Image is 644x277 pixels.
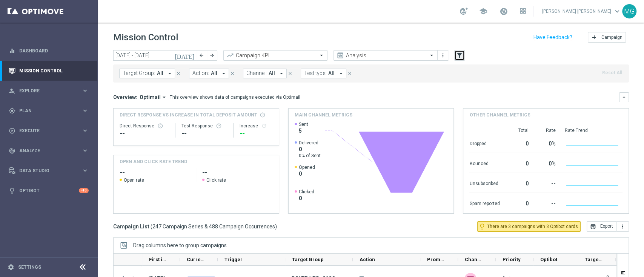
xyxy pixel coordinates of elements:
[226,52,234,59] i: trending_up
[509,127,528,133] div: Total
[9,41,89,61] div: Dashboard
[275,223,277,230] span: )
[587,223,629,229] multiple-options-button: Export to CSV
[199,53,204,58] i: arrow_back
[133,242,227,248] div: Row Groups
[338,70,344,77] i: arrow_drop_down
[613,7,621,15] span: keyboard_arrow_down
[8,168,89,174] button: Data Studio keyboard_arrow_right
[564,127,622,133] div: Rate Trend
[590,223,596,230] i: open_in_browser
[454,50,465,61] button: filter_alt
[151,223,152,230] span: (
[220,70,227,77] i: arrow_drop_down
[81,107,89,114] i: keyboard_arrow_right
[124,177,144,183] span: Open rate
[621,95,627,100] i: keyboard_arrow_down
[509,177,528,189] div: 0
[202,168,272,177] h2: --
[347,71,352,76] i: close
[9,147,81,154] div: Analyze
[9,47,15,54] i: equalizer
[8,108,89,114] button: gps_fixed Plan keyboard_arrow_right
[469,137,500,149] div: Dropped
[585,257,603,262] span: Targeted Customers
[8,188,89,194] button: lightbulb Optibot +10
[334,50,438,61] ng-select: Analysis
[175,69,182,78] button: close
[537,197,555,209] div: --
[601,35,622,40] span: Campaign
[299,195,314,202] span: 0
[469,197,500,209] div: Spam reported
[8,264,14,271] i: settings
[240,129,273,138] div: --
[175,52,195,59] i: [DATE]
[81,87,89,94] i: keyboard_arrow_right
[196,50,207,61] button: arrow_back
[537,177,555,189] div: --
[587,221,616,232] button: open_in_browser Export
[137,94,170,101] button: Optimail arrow_drop_down
[337,52,344,59] i: preview
[8,68,89,74] button: Mission Control
[509,157,528,169] div: 0
[113,94,137,101] h3: Overview:
[181,129,227,138] div: --
[440,52,446,58] i: more_vert
[181,123,227,129] div: Test Response
[287,71,293,76] i: close
[9,147,15,154] i: track_changes
[120,129,169,138] div: --
[19,168,81,173] span: Data Studio
[19,181,79,200] a: Optibot
[9,61,89,81] div: Mission Control
[346,69,353,78] button: close
[469,112,530,118] h4: Other channel metrics
[207,50,217,61] button: arrow_forward
[503,257,521,262] span: Priority
[120,123,169,129] div: Direct Response
[469,177,500,189] div: Unsubscribed
[9,87,81,94] div: Explore
[19,109,81,113] span: Plan
[8,88,89,94] div: person_search Explore keyboard_arrow_right
[299,140,321,146] span: Delivered
[120,158,187,165] h4: OPEN AND CLICK RATE TREND
[301,69,346,78] button: Test type: All arrow_drop_down
[299,121,308,127] span: Sent
[113,50,196,61] input: Select date range
[8,48,89,54] button: equalizer Dashboard
[9,127,15,134] i: play_circle_outline
[261,123,267,129] i: refresh
[304,70,326,77] span: Test type:
[133,242,227,248] span: Drag columns here to group campaigns
[206,177,226,183] span: Click rate
[9,187,15,194] i: lightbulb
[224,257,243,262] span: Trigger
[540,257,557,262] span: Optibot
[192,70,209,77] span: Action:
[9,107,81,114] div: Plan
[140,94,161,101] span: Optimail
[18,265,41,269] a: Settings
[541,6,622,17] a: [PERSON_NAME] [PERSON_NAME]keyboard_arrow_down
[299,127,308,134] span: 5
[456,52,463,59] i: filter_alt
[591,34,597,40] i: add
[19,89,81,93] span: Explore
[619,92,629,102] button: keyboard_arrow_down
[120,112,257,118] span: Direct Response VS Increase In Total Deposit Amount
[8,128,89,134] button: play_circle_outline Execute keyboard_arrow_right
[79,188,89,193] div: +10
[223,50,327,61] ng-select: Campaign KPI
[487,223,578,230] span: There are 3 campaigns with 3 Optibot cards
[299,170,315,177] span: 0
[19,61,89,81] a: Mission Control
[19,148,81,153] span: Analyze
[81,167,89,174] i: keyboard_arrow_right
[278,70,285,77] i: arrow_drop_down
